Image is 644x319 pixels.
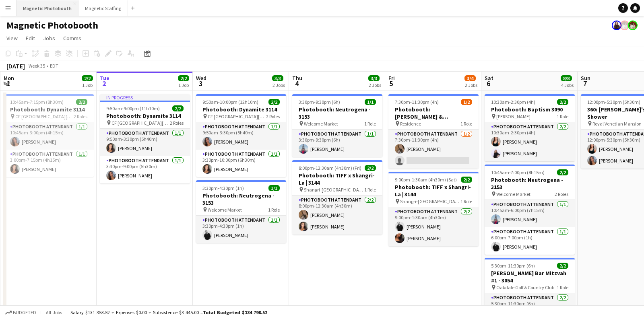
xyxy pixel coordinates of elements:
span: Shangri-[GEOGRAPHIC_DATA] [400,198,460,204]
span: 1 Role [557,284,568,290]
span: 2 Roles [170,120,184,126]
app-job-card: 10:45am-7:15pm (8h30m)2/2Photobooth: Dynamite 3114 CF [GEOGRAPHIC_DATA][PERSON_NAME]2 RolesPhotob... [4,94,94,177]
span: 2/2 [268,99,280,105]
app-job-card: 8:00pm-12:30am (4h30m) (Fri)2/2Photobooth: TIFF x Shangri-La | 3144 Shangri-[GEOGRAPHIC_DATA]1 Ro... [292,160,382,235]
div: 4 Jobs [561,82,574,88]
app-card-role: Photobooth Attendant1/110:45am-3:00pm (4h15m)[PERSON_NAME] [4,122,94,150]
app-card-role: Photobooth Attendant2/28:00pm-12:30am (4h30m)[PERSON_NAME][PERSON_NAME] [292,196,382,235]
span: Comms [63,35,81,42]
app-job-card: 10:45am-7:00pm (8h15m)2/2Photobooth: Neutrogena - 3153 Welcome Market2 RolesPhotobooth Attendant1... [485,165,575,255]
span: 8:00pm-12:30am (4h30m) (Fri) [299,165,361,171]
app-job-card: 3:30pm-4:30pm (1h)1/1Photobooth: Neutrogena - 3153 Welcome Market1 RolePhotobooth Attendant1/13:3... [196,180,286,243]
app-card-role: Photobooth Attendant1/13:30pm-9:30pm (6h)[PERSON_NAME] [292,130,382,157]
div: 7:30pm-11:30pm (4h)1/2Photobooth: [PERSON_NAME] & [PERSON_NAME] Wedding 3171 Residence1 RolePhoto... [388,94,479,169]
span: Budgeted [13,310,36,315]
span: 2/2 [365,165,376,171]
app-job-card: 3:30pm-9:30pm (6h)1/1Photobooth: Neutrogena - 3153 Welcome Market1 RolePhotobooth Attendant1/13:3... [292,94,382,157]
span: 1/1 [365,99,376,105]
span: 2/2 [178,75,189,81]
div: EDT [50,63,58,69]
span: 2/2 [557,263,568,269]
a: Comms [60,33,85,43]
span: 10:45am-7:15pm (8h30m) [10,99,64,105]
span: Royal Venetian Mansion [592,121,642,127]
app-card-role: Photobooth Attendant1/13:30pm-9:00pm (5h30m)[PERSON_NAME] [100,156,190,183]
span: 12:00pm-5:30pm (5h30m) [587,99,640,105]
a: View [3,33,21,43]
h3: Photobooth: TIFF x Shangri-La | 3144 [388,183,479,198]
span: 8/8 [561,75,572,81]
span: 2/2 [82,75,93,81]
span: Oakdale Golf & Country Club [496,284,554,290]
span: 2/2 [557,99,568,105]
span: Welcome Market [208,207,242,213]
span: 1 Role [460,198,472,204]
span: 1/1 [268,185,280,191]
span: 2/2 [461,177,472,183]
app-card-role: Photobooth Attendant1/19:50am-3:30pm (5h40m)[PERSON_NAME] [196,122,286,150]
div: 10:30am-2:30pm (4h)2/2Photobooth: Baptism 3090 [PERSON_NAME]1 RolePhotobooth Attendant2/210:30am-... [485,94,575,161]
span: 5 [387,79,395,88]
span: Residence [400,121,421,127]
span: 3 [195,79,206,88]
app-card-role: Photobooth Attendant2/210:30am-2:30pm (4h)[PERSON_NAME][PERSON_NAME] [485,122,575,161]
h3: [PERSON_NAME] Bar Mitzvah #1 - 3054 [485,270,575,284]
span: 5:30pm-11:30pm (6h) [491,263,535,269]
span: 10:45am-7:00pm (8h15m) [491,169,545,175]
span: Mon [4,74,14,82]
h3: Photobooth: TIFF x Shangri-La | 3144 [292,172,382,186]
span: Sun [581,74,590,82]
div: [DATE] [6,62,25,70]
span: 7:30pm-11:30pm (4h) [395,99,439,105]
app-user-avatar: Kara & Monika [628,21,638,30]
span: CF [GEOGRAPHIC_DATA][PERSON_NAME] [208,113,266,119]
span: Thu [292,74,302,82]
span: Total Budgeted $134 798.52 [203,309,267,315]
span: 3/3 [368,75,380,81]
button: Budgeted [4,308,37,317]
span: 1 Role [364,121,376,127]
div: 1 Job [178,82,189,88]
span: Wed [196,74,206,82]
span: View [6,35,18,42]
app-card-role: Photobooth Attendant1/13:00pm-7:15pm (4h15m)[PERSON_NAME] [4,150,94,177]
div: 2 Jobs [369,82,381,88]
app-job-card: In progress9:50am-9:00pm (11h10m)2/2Photobooth: Dynamite 3114 CF [GEOGRAPHIC_DATA][PERSON_NAME]2 ... [100,94,190,183]
div: Salary $131 353.52 + Expenses $0.00 + Subsistence $3 445.00 = [70,309,267,315]
span: Shangri-[GEOGRAPHIC_DATA] [304,187,364,193]
app-card-role: Photobooth Attendant1/110:45am-6:00pm (7h15m)[PERSON_NAME] [485,200,575,227]
span: 3/3 [272,75,283,81]
div: In progress [100,94,190,101]
app-card-role: Photobooth Attendant1/13:30pm-4:30pm (1h)[PERSON_NAME] [196,216,286,243]
app-card-role: Photobooth Attendant1/27:30pm-11:30pm (4h)[PERSON_NAME] [388,130,479,169]
div: 9:00pm-1:30am (4h30m) (Sat)2/2Photobooth: TIFF x Shangri-La | 3144 Shangri-[GEOGRAPHIC_DATA]1 Rol... [388,172,479,246]
app-card-role: Photobooth Attendant2/29:00pm-1:30am (4h30m)[PERSON_NAME][PERSON_NAME] [388,207,479,246]
span: 9:00pm-1:30am (4h30m) (Sat) [395,177,457,183]
span: 10:30am-2:30pm (4h) [491,99,535,105]
app-job-card: 9:50am-10:00pm (12h10m)2/2Photobooth: Dynamite 3114 CF [GEOGRAPHIC_DATA][PERSON_NAME]2 RolesPhoto... [196,94,286,177]
span: Sat [485,74,493,82]
span: 2/2 [557,169,568,175]
span: 2 Roles [266,113,280,119]
h3: Photobooth: Dynamite 3114 [4,106,94,113]
div: 2 Jobs [272,82,285,88]
span: 3/4 [464,75,476,81]
h3: Photobooth: Dynamite 3114 [196,106,286,113]
span: All jobs [44,309,64,315]
span: 1 [2,79,14,88]
span: 1 Role [268,207,280,213]
span: 1 Role [364,187,376,193]
span: 7 [580,79,590,88]
app-user-avatar: Maria Lopes [612,21,621,30]
span: Edit [26,35,35,42]
span: 2 Roles [555,191,568,197]
span: CF [GEOGRAPHIC_DATA][PERSON_NAME] [15,113,74,119]
span: 9:50am-10:00pm (12h10m) [202,99,258,105]
span: Fri [388,74,395,82]
span: 1 Role [460,121,472,127]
